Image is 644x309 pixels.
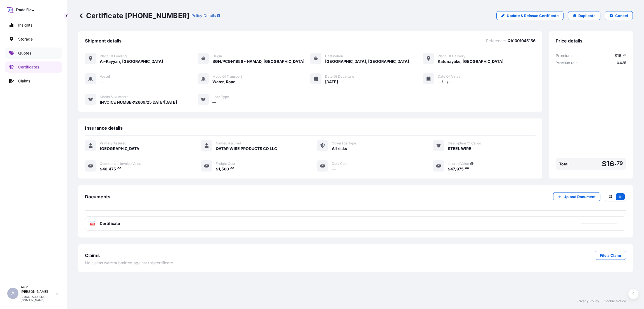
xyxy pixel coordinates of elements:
span: BGN/PCGN1956 - HAMAD, [GEOGRAPHIC_DATA] [212,59,304,64]
span: Price details [556,38,583,44]
span: 47 [450,167,455,171]
p: Duplicate [578,13,596,18]
span: 500 [221,167,229,171]
a: File a Claim [595,251,626,260]
p: Insights [18,22,32,28]
span: Insured Value [448,161,469,166]
a: Privacy Policy [576,299,599,303]
span: Load Type [212,95,229,99]
span: $ [100,167,102,171]
span: $ [602,160,606,167]
span: 975 [456,167,464,171]
span: $ [448,167,450,171]
a: Certificates [5,61,62,73]
span: Named Assured [216,141,241,146]
span: Date of Arrival [438,74,461,79]
span: Premium [556,53,572,58]
span: 0.035 [617,61,626,65]
a: Quotes [5,47,62,59]
a: Insights [5,20,62,31]
span: [GEOGRAPHIC_DATA], [GEOGRAPHIC_DATA] [325,59,409,64]
span: 46 [102,167,107,171]
a: Cookie Notice [604,299,626,303]
span: Claims [85,253,100,258]
p: Certificates [18,64,39,70]
span: Insurance details [85,125,123,131]
p: Certificate [PHONE_NUMBER] [78,11,189,20]
span: No claims were submitted against this certificate . [85,260,174,266]
span: [DATE] [325,79,338,85]
span: 16 [606,160,614,167]
p: [EMAIL_ADDRESS][DOMAIN_NAME] [21,295,55,302]
span: QA1001045156 [508,38,536,44]
span: Duty Cost [332,161,347,166]
span: Shipment details [85,38,122,44]
span: 16 [617,54,621,58]
span: — [332,166,336,172]
span: , [220,167,221,171]
span: QATAR WIRE PRODUCTS CO LLC [216,146,277,151]
span: A [11,291,15,296]
span: Description Of Cargo [448,141,481,146]
span: . [615,161,616,165]
span: All risks [332,146,347,151]
span: [GEOGRAPHIC_DATA] [100,146,141,151]
span: — [100,79,104,85]
span: 79 [623,54,626,56]
a: Claims [5,75,62,87]
p: Quotes [18,50,31,56]
span: 1 [218,167,220,171]
span: Reference : [486,38,506,44]
span: Commercial Invoice Value [100,161,141,166]
span: 475 [109,167,116,171]
span: Marks & Numbers [100,95,128,99]
p: Policy Details [191,13,216,18]
p: Update & Reissue Certificate [507,13,559,18]
span: —/—/— [438,79,452,85]
span: , [455,167,456,171]
span: Vessel [100,74,110,79]
span: STEEL WIRE [448,146,471,151]
p: Upload Document [563,194,596,199]
span: — [212,99,216,105]
span: Primary Assured [100,141,126,146]
span: . [464,168,465,170]
p: Cancel [615,13,628,18]
span: 79 [617,161,623,165]
p: Arun [PERSON_NAME] [21,285,55,294]
span: INVOICE NUMBER:2669/25 DATE:[DATE] [100,99,177,105]
span: Documents [85,194,110,199]
span: $ [615,54,617,58]
span: . [622,54,622,56]
a: Storage [5,34,62,45]
span: 00 [465,168,469,170]
span: . [229,168,230,170]
a: Update & Reissue Certificate [496,11,563,20]
span: Freight Cost [216,161,235,166]
button: Upload Document [553,192,600,201]
p: Storage [18,36,33,42]
span: Coverage Type [332,141,356,146]
button: Cancel [605,11,633,20]
span: Destination [325,54,343,58]
span: Date of Departure [325,74,354,79]
span: Origin [212,54,222,58]
span: , [107,167,109,171]
span: Water, Road [212,79,236,85]
span: Place of Loading [100,54,127,58]
a: Duplicate [568,11,600,20]
span: Total [559,161,569,167]
span: . [116,168,117,170]
span: Mode of Transport [212,74,242,79]
span: $ [216,167,218,171]
span: Katunayake, [GEOGRAPHIC_DATA] [438,59,503,64]
p: File a Claim [600,253,621,258]
span: Premium rate [556,61,577,65]
span: Place of Delivery [438,54,465,58]
p: Claims [18,78,30,84]
span: 00 [230,168,234,170]
span: Ar-Rayyan, [GEOGRAPHIC_DATA] [100,59,163,64]
text: PDF [91,223,94,225]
